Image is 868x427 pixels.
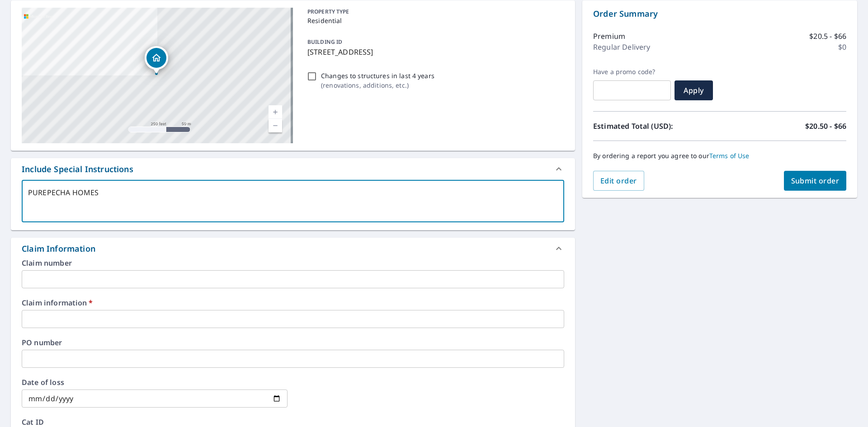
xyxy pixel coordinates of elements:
div: Include Special Instructions [11,158,575,180]
span: Apply [682,85,706,95]
span: Submit order [791,176,840,186]
a: Current Level 17, Zoom Out [269,119,282,132]
label: PO number [22,339,564,346]
label: Date of loss [22,379,288,386]
p: $20.5 - $66 [809,31,846,42]
p: [STREET_ADDRESS] [307,47,561,57]
p: Regular Delivery [593,42,650,52]
label: Cat ID [22,418,564,426]
label: Claim number [22,259,564,267]
p: $20.50 - $66 [805,121,846,131]
button: Apply [675,80,713,100]
button: Submit order [784,171,847,191]
a: Current Level 17, Zoom In [269,105,282,119]
p: ( renovations, additions, etc. ) [321,80,434,90]
label: Claim information [22,299,564,306]
label: Have a promo code? [593,68,671,76]
p: $0 [838,42,846,52]
p: Estimated Total (USD): [593,121,720,131]
p: Premium [593,31,625,42]
p: BUILDING ID [307,38,342,46]
div: Claim Information [22,243,95,255]
div: Include Special Instructions [22,163,133,175]
div: Dropped pin, building 1, Residential property, 7322 Quindero Run Rd Louisville, KY 40228 [145,46,168,74]
p: Residential [307,16,561,25]
p: Changes to structures in last 4 years [321,71,434,80]
div: Claim Information [11,238,575,259]
p: By ordering a report you agree to our [593,152,846,160]
p: PROPERTY TYPE [307,8,561,16]
textarea: PUREPECHA HOMES [28,188,558,214]
a: Terms of Use [709,151,750,160]
p: Order Summary [593,8,846,20]
span: Edit order [600,176,637,186]
button: Edit order [593,171,644,191]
